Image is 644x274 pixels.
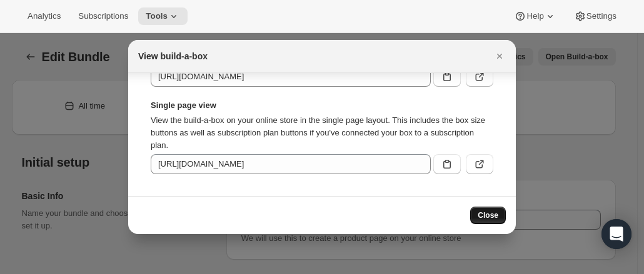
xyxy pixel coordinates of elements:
button: Help [506,7,563,25]
button: Close [470,207,506,224]
span: Analytics [28,11,61,21]
button: Settings [566,7,624,25]
span: Tools [146,11,168,21]
div: Open Intercom Messenger [601,219,631,249]
span: Settings [586,11,616,21]
span: Close [478,210,498,220]
span: Help [526,11,543,21]
button: Subscriptions [71,7,136,25]
button: Close [491,47,508,65]
p: View the build-a-box on your online store in the single page layout. This includes the box size b... [151,114,493,152]
span: Subscriptions [78,11,128,21]
h2: View build-a-box [138,50,208,62]
strong: Single page view [151,99,493,112]
button: Tools [138,7,188,25]
button: Analytics [20,7,68,25]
